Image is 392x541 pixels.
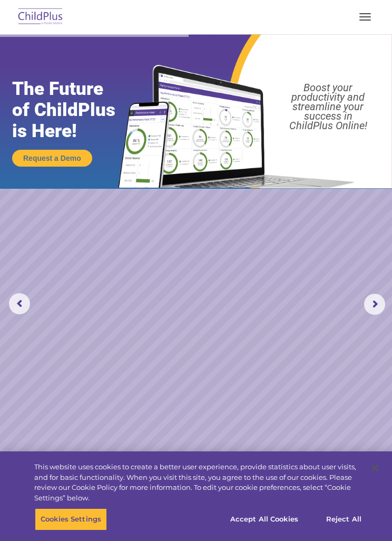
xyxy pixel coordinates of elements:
div: This website uses cookies to create a better user experience, provide statistics about user visit... [34,462,364,503]
button: Reject All [311,508,377,530]
button: Close [364,457,387,480]
button: Cookies Settings [35,508,107,530]
rs-layer: Boost your productivity and streamline your success in ChildPlus Online! [270,83,386,130]
a: Request a Demo [12,150,92,167]
rs-layer: The Future of ChildPlus is Here! [12,79,137,142]
img: ChildPlus by Procare Solutions [16,5,65,30]
span: Last name [169,61,201,69]
button: Accept All Cookies [224,508,304,530]
span: Phone number [169,104,213,112]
